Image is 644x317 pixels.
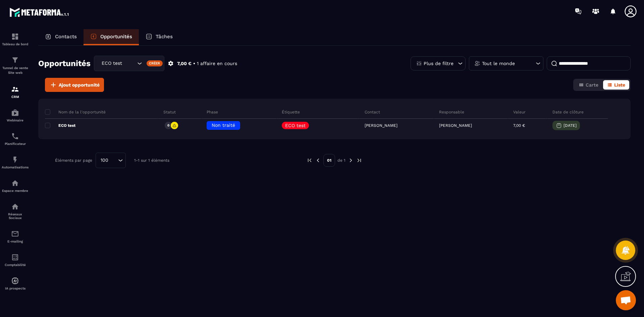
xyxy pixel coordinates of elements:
[96,153,126,168] div: Search for option
[424,61,453,66] p: Plus de filtre
[2,95,29,99] p: CRM
[11,230,19,238] img: email
[38,29,84,45] a: Contacts
[212,122,235,128] span: Non traité
[482,61,515,66] p: Tout le monde
[2,66,29,75] p: Tunnel de vente Site web
[11,156,19,164] img: automations
[315,157,321,163] img: prev
[11,253,19,261] img: accountant
[513,109,526,115] p: Valeur
[563,123,577,128] p: [DATE]
[2,240,29,243] p: E-mailing
[84,29,139,45] a: Opportunités
[123,60,136,67] input: Search for option
[98,157,111,164] span: 100
[365,109,380,115] p: Contact
[45,123,75,128] p: ECO test
[11,277,19,285] img: automations
[439,109,464,115] p: Responsable
[348,157,354,163] img: next
[552,109,584,115] p: Date de clôture
[586,82,598,88] span: Carte
[197,60,237,67] p: 1 affaire en cours
[45,78,104,92] button: Ajout opportunité
[139,29,179,45] a: Tâches
[11,132,19,140] img: scheduler
[2,165,29,169] p: Automatisations
[616,290,636,310] div: Ouvrir le chat
[100,60,123,67] span: ECO test
[2,286,29,290] p: IA prospects
[111,157,116,164] input: Search for option
[2,225,29,248] a: emailemailE-mailing
[2,142,29,146] p: Planificateur
[323,154,335,167] p: 01
[2,151,29,174] a: automationsautomationsAutomatisations
[134,158,169,163] p: 1-1 sur 1 éléments
[575,80,602,90] button: Carte
[207,109,218,115] p: Phase
[38,57,91,70] h2: Opportunités
[11,203,19,211] img: social-network
[177,60,192,67] p: 7,00 €
[2,174,29,198] a: automationsautomationsEspace membre
[11,109,19,117] img: automations
[100,34,132,40] p: Opportunités
[2,212,29,220] p: Réseaux Sociaux
[337,158,345,163] p: de 1
[9,6,70,18] img: logo
[513,123,525,128] p: 7,00 €
[2,127,29,151] a: schedulerschedulerPlanificateur
[11,85,19,93] img: formation
[55,158,92,163] p: Éléments par page
[2,198,29,225] a: social-networksocial-networkRéseaux Sociaux
[163,109,176,115] p: Statut
[156,34,173,40] p: Tâches
[167,123,169,128] p: 0
[307,157,313,163] img: prev
[11,33,19,41] img: formation
[11,56,19,64] img: formation
[603,80,629,90] button: Liste
[2,104,29,127] a: automationsautomationsWebinaire
[45,109,106,115] p: Nom de la l'opportunité
[439,123,472,128] p: [PERSON_NAME]
[2,80,29,104] a: formationformationCRM
[2,118,29,122] p: Webinaire
[94,56,164,71] div: Search for option
[2,189,29,193] p: Espace membre
[2,42,29,46] p: Tableau de bord
[2,263,29,267] p: Comptabilité
[2,248,29,272] a: accountantaccountantComptabilité
[147,60,163,66] div: Créer
[2,28,29,51] a: formationformationTableau de bord
[193,60,195,67] p: •
[614,82,625,88] span: Liste
[55,34,77,40] p: Contacts
[356,157,362,163] img: next
[11,179,19,187] img: automations
[282,109,300,115] p: Étiquette
[2,51,29,80] a: formationformationTunnel de vente Site web
[285,123,306,128] p: ECO test
[59,82,100,88] span: Ajout opportunité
